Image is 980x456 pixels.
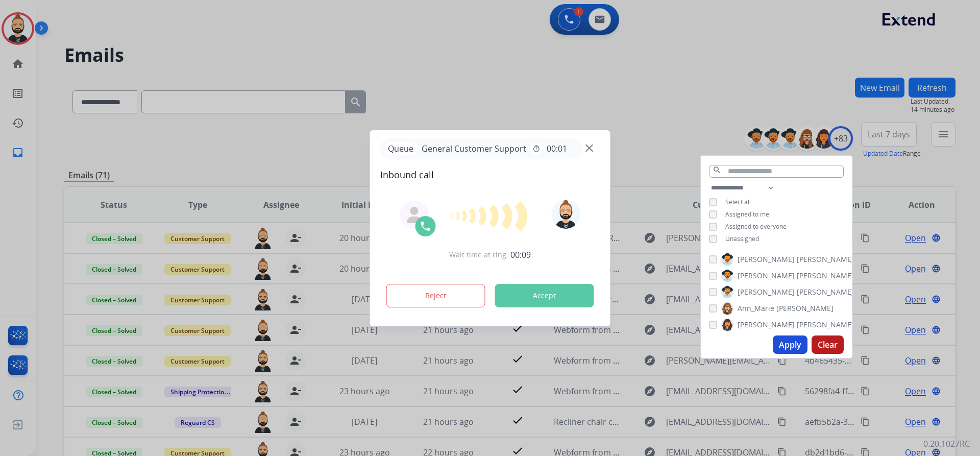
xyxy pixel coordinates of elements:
span: Ann_Marie [738,303,774,314]
p: Queue [384,142,418,155]
span: 00:09 [510,249,531,261]
span: [PERSON_NAME] [797,287,854,297]
button: Clear [812,335,844,354]
span: [PERSON_NAME] [797,254,854,265]
mat-icon: search [713,165,722,175]
img: call-icon [420,220,432,232]
span: Unassigned [725,234,759,243]
button: Reject [386,284,485,307]
span: Select all [725,198,751,206]
img: avatar [551,200,580,229]
img: close-button [585,144,593,152]
p: 0.20.1027RC [923,438,970,450]
span: [PERSON_NAME] [738,320,795,330]
img: agent-avatar [406,207,423,223]
button: Accept [495,284,594,307]
button: Apply [773,335,807,354]
span: General Customer Support [418,142,530,155]
span: [PERSON_NAME] [797,320,854,330]
span: Assigned to everyone [725,222,787,231]
span: Assigned to me [725,210,769,219]
span: [PERSON_NAME] [797,271,854,281]
span: [PERSON_NAME] [738,287,795,297]
span: 00:01 [547,142,567,155]
span: Inbound call [380,167,600,182]
mat-icon: timer [532,145,541,153]
span: [PERSON_NAME] [776,303,834,314]
span: [PERSON_NAME] [738,254,795,265]
span: Wait time at ring: [449,250,508,260]
span: [PERSON_NAME] [738,271,795,281]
